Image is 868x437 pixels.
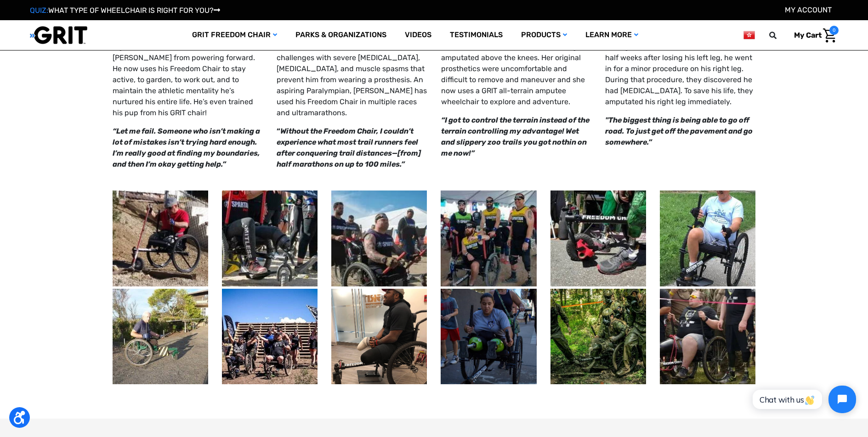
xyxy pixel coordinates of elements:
[277,127,421,168] em: Without the Freedom Chair, I couldn’t experience what most trail runners feel after conquering tr...
[743,378,864,421] iframe: Tidio Chat
[441,19,592,107] p: When [PERSON_NAME] was born, her legs were affected by a rare muscular condition. At six years ol...
[286,20,396,50] a: Parks & Organizations
[441,20,512,50] a: Testimonials
[30,6,220,15] a: QUIZ:WHAT TYPE OF WHEELCHAIR IS RIGHT FOR YOU?
[605,116,753,146] em: "The biggest thing is being able to go off road. To just get off the pavement and go somewhere.”
[441,116,590,157] em: “I got to control the terrain instead of the terrain controlling my advantage! Wet and slippery z...
[829,26,839,35] span: 0
[787,26,839,45] a: Cart with 0 items
[743,29,755,41] img: hk.png
[30,26,87,45] img: GRIT All-Terrain Wheelchair and Mobility Equipment
[396,20,441,50] a: Videos
[277,19,427,118] p: [PERSON_NAME] is an eight-year Marine Corps veteran ([DATE]-[DATE]) and above-the-knee amputee. H...
[113,127,260,168] em: “Let me fail. Someone who isn’t making a lot of mistakes isn’t trying hard enough. I’m really goo...
[576,20,647,50] a: Learn More
[113,19,263,118] p: Neither a stroke, nor three bouts with [MEDICAL_DATA], nor blindness, nor two leg amputations has...
[823,28,836,43] img: Cart
[354,216,396,234] input: Submit
[773,26,787,45] input: Search
[512,20,576,50] a: Products
[277,127,421,168] strong: “
[605,19,756,107] p: About [DATE], [PERSON_NAME] went into surgery to have his left leg amputated due to long term [ME...
[785,6,832,14] a: Account
[183,20,286,50] a: GRIT Freedom Chair
[794,31,822,39] span: My Cart
[30,6,48,15] span: QUIZ:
